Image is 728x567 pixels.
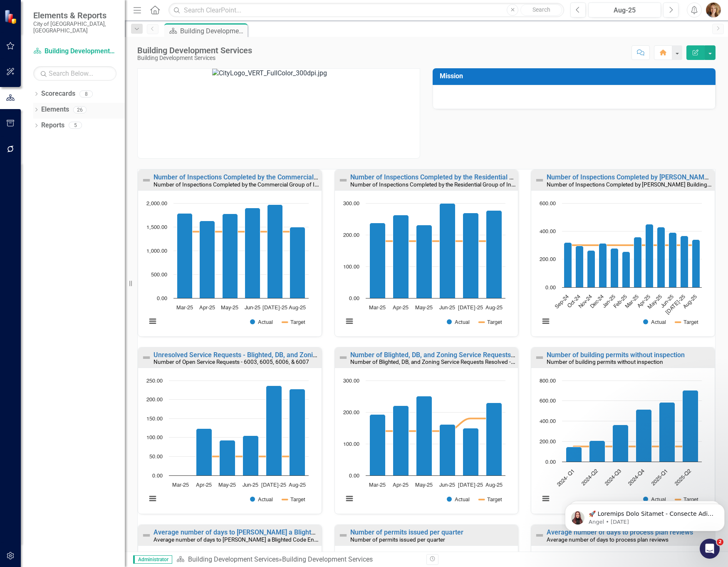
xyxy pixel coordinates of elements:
[547,358,663,365] small: Number of building permits without inspection
[646,224,654,287] path: Apr-25, 449. Actual.
[540,398,556,404] text: 600.00
[416,225,432,298] path: May-25, 231. Actual.
[33,47,116,56] a: Building Development Services
[676,319,698,325] button: Show Target
[581,468,599,487] text: 2024-Q2
[622,251,630,287] path: Feb-25, 255. Actual.
[218,482,236,488] text: May-25
[250,319,273,325] button: Show Actual
[393,482,409,488] text: Apr-25
[576,246,584,287] path: Oct-24, 297. Actual.
[146,378,163,384] text: 250.00
[562,486,728,545] iframe: Intercom notifications message
[540,378,556,384] text: 800.00
[602,294,617,309] text: Jan-25
[613,425,629,462] path: 2024-Q3, 363. Actual.
[338,175,348,185] img: Not Defined
[350,173,569,181] a: Number of Inspections Completed by the Residential Group of Inspectors
[706,2,721,17] button: Nichole Plowman
[243,482,258,488] text: Jun-25
[613,294,628,309] text: Feb-25
[669,232,677,287] path: Jun-25, 391. Actual.
[545,460,556,465] text: 0.00
[479,496,502,502] button: Show Target
[243,436,259,476] path: Jun-25, 105. Actual.
[69,122,82,129] div: 5
[682,294,698,310] text: Aug-25
[447,496,470,502] button: Show Actual
[289,305,306,311] text: Aug-25
[531,169,715,337] div: Double-Click to Edit
[343,378,359,384] text: 300.00
[535,353,545,363] img: Not Defined
[535,199,711,334] div: Chart. Highcharts interactive chart.
[627,468,646,487] text: 2024-Q4
[439,482,455,488] text: Jun-25
[611,248,619,287] path: Jan-25, 277. Actual.
[717,539,723,545] span: 2
[146,225,167,230] text: 1,500.00
[636,410,652,462] path: 2024-Q4, 515. Actual.
[33,66,116,81] input: Search Below...
[636,294,651,309] text: Apr-25
[350,358,573,366] small: Number of Blighted, DB, and Zoning Service Requests Resolved - 6003, 6005, 6006, 6007
[564,224,700,287] g: Actual, series 1 of 2. Bar series with 12 bars.
[547,536,669,543] small: Average number of days to process plan reviews
[188,555,279,563] a: Building Development Services
[369,203,502,298] g: Actual, series 1 of 2. Bar series with 6 bars.
[520,4,562,16] button: Search
[338,530,348,540] img: Not Defined
[535,530,545,540] img: Not Defined
[393,406,409,476] path: Apr-25, 220. Actual.
[196,482,212,488] text: Apr-25
[540,493,552,505] button: View chart menu, Chart
[290,227,305,298] path: Aug-25, 1,493. Actual.
[479,319,502,325] button: Show Target
[282,319,305,325] button: Show Target
[177,213,193,298] path: Mar-25, 1,782. Actual.
[154,358,309,365] small: Number of Open Service Requests - 6003, 6005, 6006, & 6007
[486,403,502,476] path: Aug-25, 229. Actual.
[4,9,19,24] img: ClearPoint Strategy
[200,221,215,298] path: Apr-25, 1,630. Actual.
[137,55,252,61] div: Building Development Services
[415,305,433,311] text: May-25
[339,376,514,512] div: Chart. Highcharts interactive chart.
[199,305,215,311] text: Apr-25
[41,105,69,114] a: Elements
[146,416,163,422] text: 150.00
[485,305,502,311] text: Aug-25
[531,347,715,515] div: Double-Click to Edit
[343,233,359,238] text: 200.00
[535,175,545,185] img: Not Defined
[634,237,642,287] path: Mar-25, 359. Actual.
[154,535,354,543] small: Average number of days to [PERSON_NAME] a Blighted Code Enforcement Case
[344,316,355,327] button: View chart menu, Chart
[133,555,172,564] span: Administrator
[343,201,359,206] text: 300.00
[138,169,322,337] div: Double-Click to Edit
[176,555,420,565] div: »
[587,250,595,287] path: Nov-24, 264. Actual.
[350,536,445,543] small: Number of permits issued per quarter
[657,227,665,287] path: May-25, 429. Actual.
[266,386,282,476] path: Jul-25, 236. Actual.
[196,429,212,476] path: Apr-25, 123. Actual.
[146,249,167,254] text: 1,000.00
[137,46,252,55] div: Building Development Services
[154,351,320,359] a: Unresolved Service Requests - Blighted, DB, and Zoning
[339,376,510,512] svg: Interactive chart
[172,482,189,488] text: Mar-25
[665,294,687,316] text: [DATE]-25
[566,447,582,462] path: 2024- Q1, 145. Actual.
[681,236,688,287] path: Jul-25, 366. Actual.
[146,397,163,403] text: 200.00
[547,528,693,536] a: Average number of days to process plan reviews
[683,390,698,462] path: 2025-Q2, 702. Actual.
[177,204,305,298] g: Actual, series 1 of 2. Bar series with 6 bars.
[41,89,75,99] a: Scorecards
[369,305,386,311] text: Mar-25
